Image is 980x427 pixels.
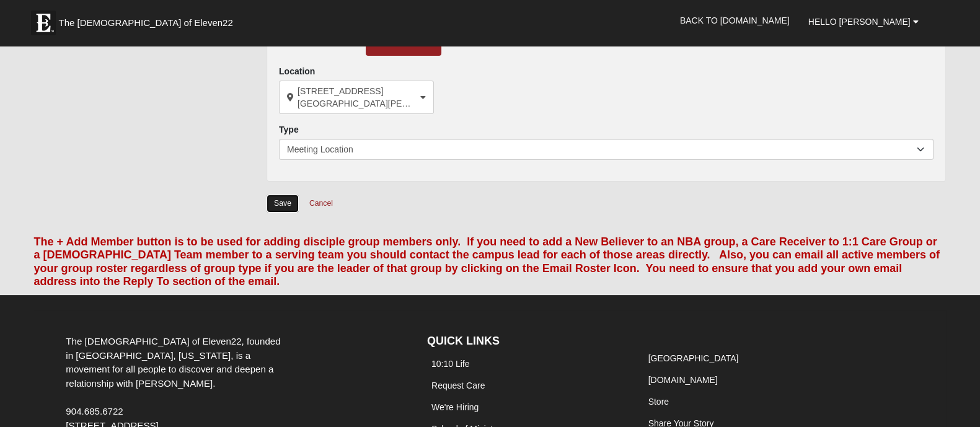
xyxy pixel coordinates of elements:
[648,375,718,385] a: [DOMAIN_NAME]
[431,402,479,412] a: We're Hiring
[799,6,928,37] a: Hello [PERSON_NAME]
[279,123,299,136] label: Type
[267,195,299,213] input: Alt+s
[671,5,799,36] a: Back to [DOMAIN_NAME]
[648,353,739,363] a: [GEOGRAPHIC_DATA]
[34,236,940,288] font: The + Add Member button is to be used for adding disciple group members only. If you need to add ...
[301,194,341,213] a: Cancel
[808,17,911,27] span: Hello [PERSON_NAME]
[431,359,470,369] a: 10:10 Life
[59,17,233,29] span: The [DEMOGRAPHIC_DATA] of Eleven22
[31,11,56,35] img: Eleven22 logo
[648,397,669,407] a: Store
[431,381,485,390] a: Request Care
[279,65,315,77] label: Location
[427,335,625,348] h4: QUICK LINKS
[298,85,417,110] span: [STREET_ADDRESS] [GEOGRAPHIC_DATA][PERSON_NAME]-9404
[25,4,273,35] a: The [DEMOGRAPHIC_DATA] of Eleven22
